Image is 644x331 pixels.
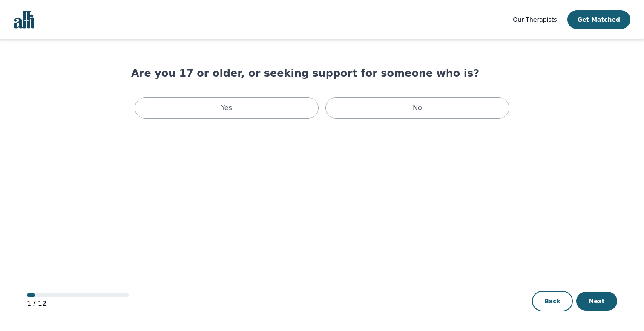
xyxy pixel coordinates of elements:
button: Back [532,291,573,311]
a: Our Therapists [513,15,557,25]
button: Next [576,292,617,311]
span: Our Therapists [513,16,557,23]
p: Yes [221,103,232,113]
img: alli logo [14,11,34,29]
p: 1 / 12 [27,299,129,309]
p: No [413,103,422,113]
button: Get Matched [567,10,630,29]
h1: Are you 17 or older, or seeking support for someone who is? [131,67,513,80]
